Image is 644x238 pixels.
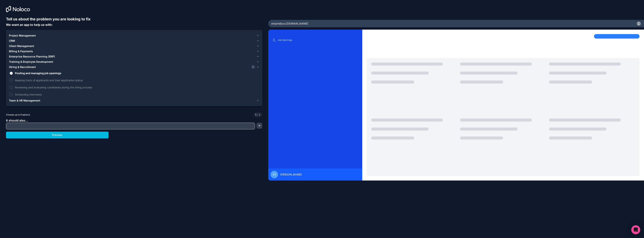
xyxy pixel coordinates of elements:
[278,39,359,42] p: Job Openings
[256,113,260,117] span: 9
[257,113,258,116] span: /
[9,49,33,53] span: Billing & Payments
[9,60,53,64] span: Training & Employee Development
[9,39,15,43] span: CRM
[10,79,13,82] button: Keeping track of applicants and their application status
[251,65,255,69] span: 1
[15,85,259,89] span: Reviewing and evaluating candidates during the hiring process
[9,55,55,58] span: Enterprise Resource Planning (ERP)
[6,113,30,116] span: Choose up to 9 options
[9,38,259,43] button: CRM
[255,113,256,117] span: 1
[9,33,259,38] button: Project Management
[6,132,109,138] button: Preview
[9,49,259,54] button: Billing & Payments
[9,64,259,70] button: Hiring & Recruitment1
[9,43,259,49] button: Client Management
[9,99,40,102] span: Team & HR Management
[10,93,13,96] button: Scheduling interviews
[10,86,13,89] button: Reviewing and evaluating candidates during the hiring process
[9,44,34,48] span: Client Management
[15,93,259,96] span: Scheduling interviews
[10,72,13,75] button: Posting and managing job openings
[9,34,36,37] span: Project Management
[9,59,259,64] button: Training & Employee Development
[9,70,259,98] div: Hiring & Recruitment1
[15,71,259,75] span: Posting and managing job openings
[9,54,259,59] button: Enterprise Resource Planning (ERP)
[271,22,308,25] span: empirefpco .[DOMAIN_NAME]
[631,225,640,234] div: Open Intercom Messenger
[280,173,302,176] span: [PERSON_NAME]
[9,65,36,69] span: Hiring & Recruitment
[6,16,262,22] h6: Tell us about the problem you are looking to fix
[271,37,359,166] div: scrollable content
[6,119,28,122] span: It should also...
[6,23,53,27] span: We want an app to help us with:
[9,98,259,103] button: Team & HR Management
[15,78,259,82] span: Keeping track of applicants and their application status
[273,173,276,176] span: CS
